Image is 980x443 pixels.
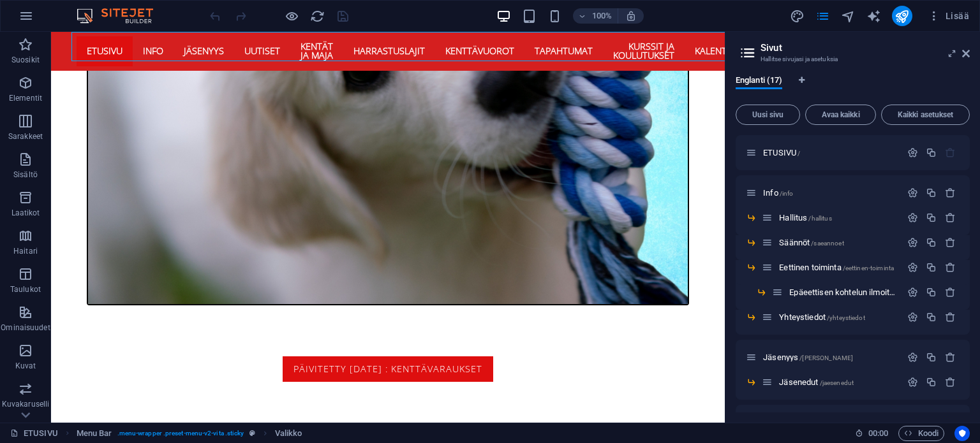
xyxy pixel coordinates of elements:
i: Koon muuttuessa säädä zoomaustaso automaattisesti sopimaan valittuun laitteeseen. [625,10,637,22]
span: /info [780,190,794,197]
div: Asetukset [907,352,918,363]
span: Koodi [904,426,939,441]
h2: Sivut [761,42,970,54]
div: Poista [945,377,956,388]
div: Info/info [759,189,901,197]
div: Monista [926,352,937,363]
p: Kuvakaruselli [2,399,49,409]
p: Haitari [13,246,38,256]
div: Asetukset [907,187,918,198]
span: Avaa kaikki [811,111,870,119]
button: Uusi sivu [736,105,800,125]
span: Napsauta valitaksesi. Kaksoisnapsauta muokataksesi [275,426,302,441]
div: Poista [945,312,956,323]
span: 00 00 [868,426,888,441]
div: Monista [926,287,937,298]
div: Epäeettisen kohtelun ilmoittaminen [785,288,901,296]
div: Asetukset [907,287,918,298]
span: Napsauta avataksesi sivun [789,287,939,297]
div: Poista [945,352,956,363]
i: Lataa sivu uudelleen [310,9,325,24]
div: Asetukset [907,377,918,388]
div: Monista [926,212,937,223]
p: Kuvat [15,361,36,371]
div: Poista [945,212,956,223]
span: : [877,428,879,438]
button: Avaa kaikki [805,105,876,125]
div: Monista [926,187,937,198]
p: Taulukot [10,284,41,294]
div: Poista [945,262,956,273]
span: Napsauta avataksesi sivun [779,312,865,322]
span: Napsauta avataksesi sivun [779,238,843,247]
p: Sarakkeet [8,131,43,142]
div: Yhteystiedot/yhteystiedot [775,313,901,321]
button: text_generator [866,8,882,24]
p: Laatikot [11,208,40,218]
div: Kielivälilehdet [736,75,970,99]
div: Jäsenedut/jaesenedut [775,378,901,386]
h6: Istunnon aika [855,426,889,441]
button: navigator [841,8,856,24]
a: ETUSIVU [10,426,58,441]
img: Editor Logo [73,8,169,24]
span: Napsauta avataksesi sivun [763,352,853,362]
div: Asetukset [907,212,918,223]
span: Napsauta avataksesi sivun [763,148,800,157]
button: Lisää [923,6,974,26]
span: /yhteystiedot [827,314,865,321]
span: Napsauta valitaksesi. Kaksoisnapsauta muokataksesi [77,426,112,441]
div: Monista [926,237,937,248]
div: Asetukset [907,312,918,323]
div: ETUSIVU/ [759,149,901,157]
div: Asetukset [907,262,918,273]
div: Säännöt/saeannoet [775,238,901,247]
button: Usercentrics [954,426,970,441]
p: Sisältö [13,170,38,180]
span: Napsauta avataksesi sivun [779,263,894,272]
div: Poista [945,187,956,198]
div: Hallitus/hallitus [775,214,901,222]
div: Poista [945,287,956,298]
span: /eettinen-toiminta [843,265,895,272]
span: /hallitus [808,215,831,222]
span: Lisää [928,10,969,22]
span: Napsauta avataksesi sivun [779,213,831,222]
div: Poista [945,237,956,248]
span: /[PERSON_NAME] [799,354,853,361]
span: Napsauta avataksesi sivun [763,188,793,198]
span: /jaesenedut [820,379,854,386]
button: 100% [573,8,618,24]
div: Jäsenyys/[PERSON_NAME] [759,353,901,361]
span: / [798,150,800,157]
div: Monista [926,147,937,158]
p: Ominaisuudet [1,323,50,333]
button: publish [892,6,912,26]
div: Monista [926,262,937,273]
button: design [790,8,805,24]
button: reload [309,8,325,24]
button: Napsauta tästä poistuaksesi esikatselutilasta ja jatkaaksesi muokkaamista [284,8,299,24]
span: . menu-wrapper .preset-menu-v2-vita .sticky [117,426,244,441]
div: Asetukset [907,147,918,158]
div: Aloitussivua ei voi poistaa [945,147,956,158]
span: Englanti (17) [736,73,782,91]
p: Elementit [9,93,42,103]
div: Monista [926,312,937,323]
i: Sivut (Ctrl+Alt+S) [815,9,830,24]
h3: Hallitse sivujasi ja asetuksia [761,54,944,65]
p: Suosikit [11,55,40,65]
nav: breadcrumb [77,426,302,441]
i: Ulkoasu (Ctrl+Alt+Y) [790,9,805,24]
button: Koodi [898,426,944,441]
h6: 100% [592,8,612,24]
div: Asetukset [907,237,918,248]
button: Kaikki asetukset [881,105,970,125]
div: Monista [926,377,937,388]
i: Julkaise [895,9,909,24]
i: Tämä elementti on mukautettava esiasetus [249,430,255,437]
span: Napsauta avataksesi sivun [779,377,854,387]
span: Uusi sivu [741,111,794,119]
button: pages [815,8,831,24]
div: Eettinen toiminta/eettinen-toiminta [775,263,901,272]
